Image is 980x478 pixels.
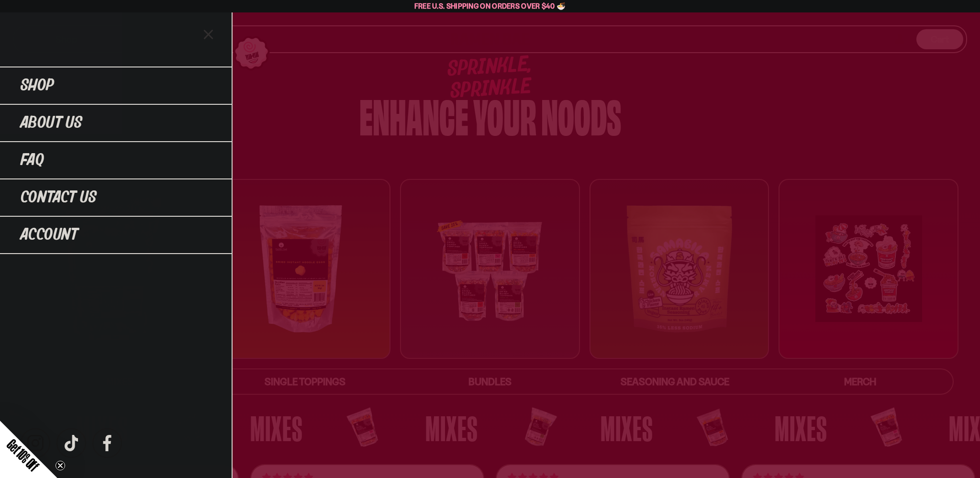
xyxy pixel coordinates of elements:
[414,1,566,11] span: Free U.S. Shipping on Orders over $40 🍜
[21,226,78,244] span: Account
[21,114,82,132] span: About Us
[21,77,54,94] span: Shop
[200,25,217,42] button: Close menu
[21,189,97,206] span: Contact Us
[21,152,44,169] span: FAQ
[4,436,42,474] span: Get 10% Off
[56,461,65,470] button: Close teaser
